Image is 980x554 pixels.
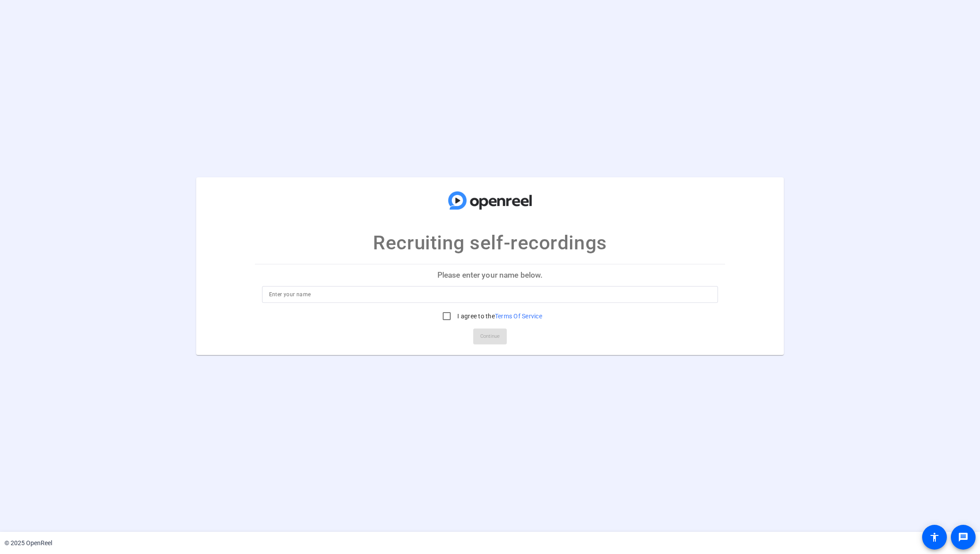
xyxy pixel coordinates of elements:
div: © 2025 OpenReel [4,539,52,548]
a: Terms Of Service [495,313,542,320]
input: Enter your name [269,289,711,300]
p: Please enter your name below. [255,264,726,286]
mat-icon: accessibility [929,532,940,543]
mat-icon: message [958,532,969,543]
img: company-logo [446,186,534,215]
label: I agree to the [456,312,542,321]
p: Recruiting self-recordings [373,228,607,257]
